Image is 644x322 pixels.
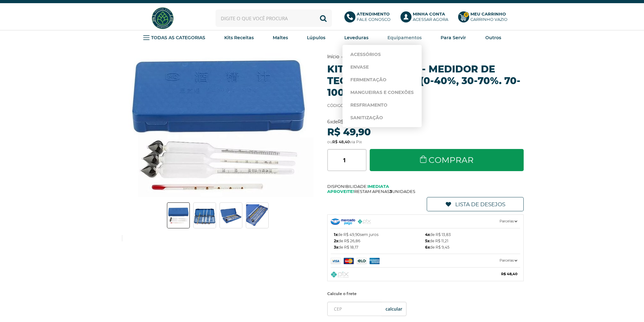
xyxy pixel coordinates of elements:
[327,103,345,108] b: Código:
[357,11,390,16] b: Atendimento
[334,245,338,250] b: 3x
[485,33,501,42] a: Outros
[425,245,430,250] b: 6x
[143,33,205,42] a: TODAS AS CATEGORIAS
[331,215,520,228] a: Parcelas
[357,11,391,22] p: Fale conosco
[327,126,371,138] strong: R$ 49,90
[350,86,414,99] a: Mangueiras e Conexões
[307,33,325,42] a: Lúpulos
[499,257,517,264] span: Parcelas
[327,54,339,59] a: Início
[273,33,288,42] a: Maltes
[425,232,430,237] b: 4x
[220,202,242,228] a: Kit Alcoômetro - Medidor de Teor Alcoólico (0-40%, 30-70%. 70-100%) - Imagem 3
[344,33,368,42] a: Leveduras
[327,189,524,194] span: Restam apenas unidades
[470,11,506,16] b: Meu Carrinho
[334,238,360,244] span: de R$ 26,86
[441,33,466,42] a: Para Servir
[413,11,445,16] b: Minha Conta
[331,219,355,225] img: Mercado Pago Checkout PRO
[370,149,524,171] a: Comprar
[331,254,520,267] a: Parcelas
[167,207,189,224] img: Kit Alcoômetro - Medidor de Teor Alcoólico (0-40%, 30-70%. 70-100%) - Imagem 1
[501,271,517,277] b: R$ 48,40
[334,232,338,237] b: 1x
[425,232,451,238] span: de R$ 13,83
[425,238,430,243] b: 5x
[246,204,268,226] img: Kit Alcoômetro - Medidor de Teor Alcoólico (0-40%, 30-70%. 70-100%) - Imagem 4
[327,63,524,98] h1: Kit Alcoômetro - Medidor de Teor Alcoólico (0-40%, 30-70%. 70-100%)
[413,11,448,22] p: Acessar agora
[400,11,452,25] a: Minha ContaAcessar agora
[327,302,406,316] input: CEP
[151,35,205,40] strong: TODAS AS CATEGORIAS
[224,35,254,40] strong: Kits Receitas
[338,119,354,125] strong: R$ 9,45
[358,219,371,224] img: PIX
[334,238,338,243] b: 2x
[151,6,175,30] img: Hopfen Haus BrewShop
[167,202,190,228] a: Kit Alcoômetro - Medidor de Teor Alcoólico (0-40%, 30-70%. 70-100%) - Imagem 1
[315,9,332,27] button: Buscar
[193,202,216,228] a: Kit Alcoômetro - Medidor de Teor Alcoólico (0-40%, 30-70%. 70-100%) - Imagem 2
[425,238,448,244] span: de R$ 11,21
[331,258,392,264] img: Mercado Pago
[334,244,358,251] span: de R$ 18,17
[382,302,406,316] button: OK
[327,184,524,189] span: Disponibilidade:
[327,119,332,125] strong: 6x
[327,289,524,299] label: Calcule o frete
[194,205,216,226] img: Kit Alcoômetro - Medidor de Teor Alcoólico (0-40%, 30-70%. 70-100%) - Imagem 2
[499,218,517,225] span: Parcelas
[350,111,414,124] a: Sanitização
[350,99,414,111] a: Resfriamento
[485,35,501,40] strong: Outros
[344,11,394,25] a: AtendimentoFale conosco
[470,17,507,22] div: Carrinho Vazio
[224,33,254,42] a: Kits Receitas
[425,244,450,251] span: de R$ 9,45
[427,197,524,211] a: Lista de Desejos
[350,73,414,86] a: Fermentação
[215,9,332,27] input: Digite o que você procura
[350,61,414,73] a: Envase
[350,48,414,61] a: Acessórios
[390,189,392,194] b: 3
[331,271,349,278] img: Pix
[367,184,389,189] b: Imediata
[327,189,354,194] b: Aproveite!
[327,119,354,125] span: de
[327,139,362,144] span: ou via Pix
[273,35,288,40] strong: Maltes
[387,35,422,40] strong: Equipamentos
[307,35,325,40] strong: Lúpulos
[332,139,350,144] strong: R$ 48,40
[387,33,422,42] a: Equipamentos
[220,206,242,225] img: Kit Alcoômetro - Medidor de Teor Alcoólico (0-40%, 30-70%. 70-100%) - Imagem 3
[334,232,379,238] span: de R$ 49,90 sem juros
[463,12,469,17] strong: 0
[124,53,313,197] img: Kit Alcoômetro - Medidor de Teor Alcoólico (0-40%, 30-70%. 70-100%)
[246,202,269,228] a: Kit Alcoômetro - Medidor de Teor Alcoólico (0-40%, 30-70%. 70-100%) - Imagem 4
[344,35,368,40] strong: Leveduras
[441,35,466,40] strong: Para Servir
